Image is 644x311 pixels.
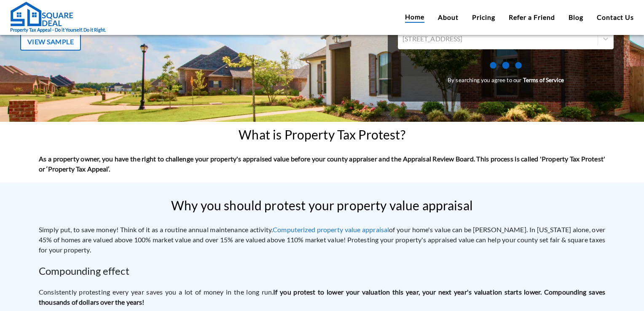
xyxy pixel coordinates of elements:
a: Blog [569,12,583,22]
a: About [438,12,459,22]
p: Consistently protesting every year saves you a lot of money in the long run. [39,287,605,307]
a: Property Tax Appeal - Do it Yourself. Do it Right. [10,1,106,34]
h2: What is Property Tax Protest? [239,127,405,142]
p: Simply put, to save money! Think of it as a routine annual maintenance activity. of your home's v... [39,225,605,255]
a: Home [405,12,424,23]
div: Leave a message [44,47,142,58]
a: Terms of Service [523,77,564,83]
em: Submit [123,244,153,256]
button: View Sample [20,33,81,51]
a: Refer a Friend [509,12,555,22]
a: Computerized property value appraisal [273,225,389,233]
a: Pricing [472,12,495,22]
span: We are offline. Please leave us a message. [18,99,147,184]
em: Driven by SalesIQ [66,206,107,212]
small: By searching you agree to our [398,76,614,85]
img: logo_Zg8I0qSkbAqR2WFHt3p6CTuqpyXMFPubPcD2OT02zFN43Cy9FUNNG3NEPhM_Q1qe_.png [14,51,35,55]
strong: As a property owner, you have the right to challenge your property's appraised value before your ... [39,155,605,173]
h2: Why you should protest your property value appraisal [171,198,473,213]
textarea: Type your message and click 'Submit' [4,215,161,244]
img: Square Deal [10,1,73,27]
img: salesiqlogo_leal7QplfZFryJ6FIlVepeu7OftD7mt8q6exU6-34PB8prfIgodN67KcxXM9Y7JQ_.png [58,206,64,211]
strong: If you protest to lower your valuation this year, your next year's valuation starts lower. Compou... [39,288,605,306]
a: Contact Us [597,12,634,22]
div: Minimize live chat window [138,4,158,24]
h2: Compounding effect [39,263,605,279]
